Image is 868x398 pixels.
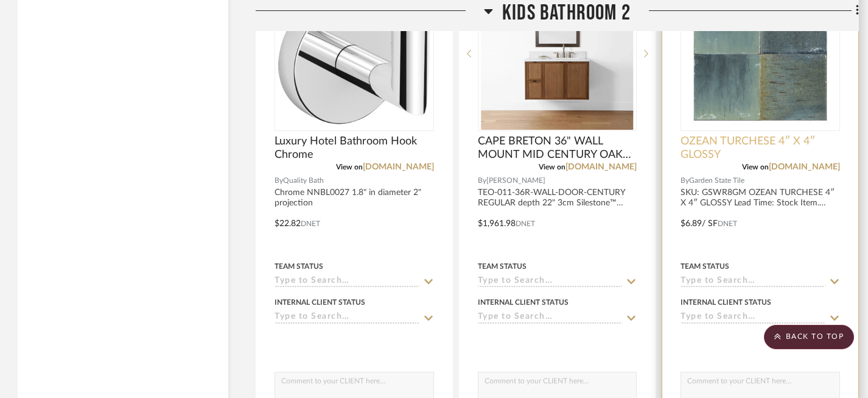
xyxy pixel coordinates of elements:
[681,175,689,187] span: By
[275,261,323,272] div: Team Status
[478,135,637,162] span: CAPE BRETON 36" WALL MOUNT MID CENTURY OAK BATHROOM VANITY, RIGHT SINK, Miami White 3CM Quartz to...
[681,312,825,324] input: Type to Search…
[681,297,771,308] div: Internal Client Status
[539,163,565,171] span: View on
[681,135,840,162] span: OZEAN TURCHESE 4″ X 4″ GLOSSY
[742,163,769,171] span: View on
[275,297,365,308] div: Internal Client Status
[478,175,486,187] span: By
[478,297,569,308] div: Internal Client Status
[275,312,419,324] input: Type to Search…
[681,261,729,272] div: Team Status
[681,276,825,288] input: Type to Search…
[565,163,637,171] a: [DOMAIN_NAME]
[486,175,545,187] span: [PERSON_NAME]
[478,276,623,288] input: Type to Search…
[275,276,419,288] input: Type to Search…
[478,261,527,272] div: Team Status
[283,175,324,187] span: Quality Bath
[275,175,283,187] span: By
[363,163,434,171] a: [DOMAIN_NAME]
[689,175,744,187] span: Garden State Tile
[764,325,854,349] scroll-to-top-button: BACK TO TOP
[769,163,840,171] a: [DOMAIN_NAME]
[275,135,434,162] span: Luxury Hotel Bathroom Hook Chrome
[336,163,363,171] span: View on
[478,312,623,324] input: Type to Search…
